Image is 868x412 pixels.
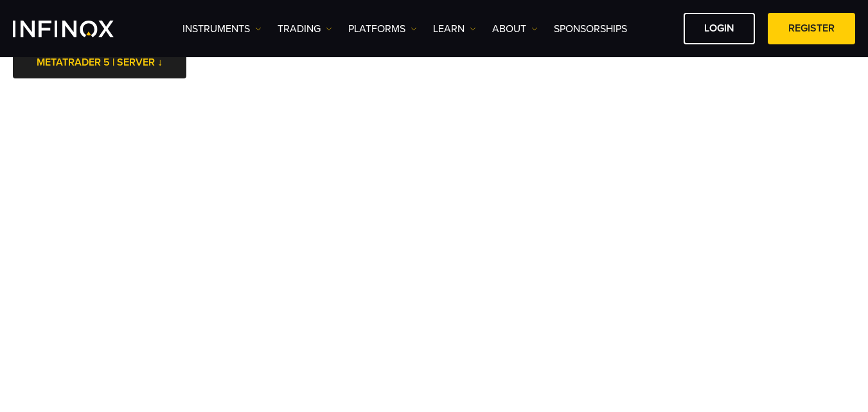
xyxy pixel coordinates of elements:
[13,47,186,78] a: METATRADER 5 | SERVER ↓
[182,21,261,37] a: Instruments
[768,13,855,44] a: REGISTER
[554,21,627,37] a: SPONSORSHIPS
[13,21,144,37] a: INFINOX Logo
[278,21,332,37] a: TRADING
[492,21,538,37] a: ABOUT
[433,21,476,37] a: Learn
[348,21,417,37] a: PLATFORMS
[684,13,755,44] a: LOGIN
